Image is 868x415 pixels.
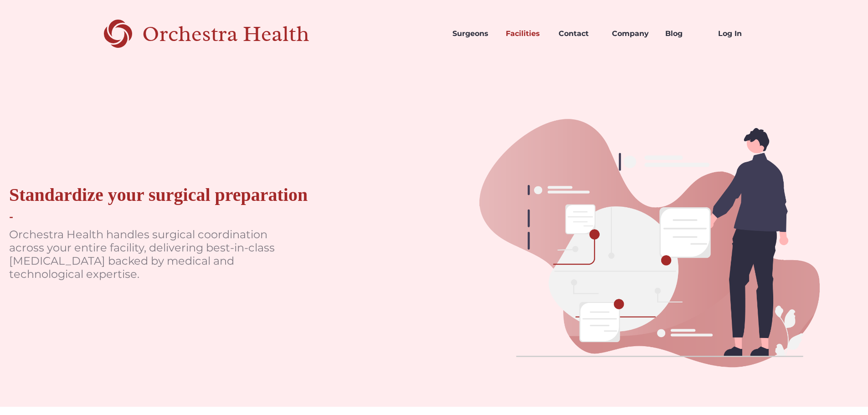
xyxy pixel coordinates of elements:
a: Company [605,18,658,49]
p: Orchestra Health handles surgical coordination across your entire facility, delivering best-in-cl... [9,228,282,281]
div: Orchestra Health [142,25,341,43]
a: Facilities [498,18,552,49]
a: Blog [658,18,711,49]
a: home [104,18,341,49]
div: Standardize your surgical preparation [9,184,308,206]
a: Surgeons [445,18,498,49]
div: - [9,210,13,224]
a: Log In [711,18,764,49]
a: Contact [551,18,605,49]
